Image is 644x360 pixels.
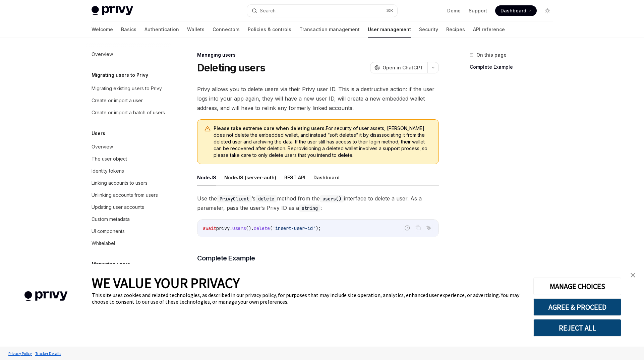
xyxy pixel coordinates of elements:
[197,253,255,263] span: Complete Example
[92,84,162,93] div: Migrating existing users to Privy
[533,278,621,295] button: MANAGE CHOICES
[204,126,211,132] svg: Warning
[86,107,172,119] a: Create or import a batch of users
[246,225,254,231] span: ().
[254,225,270,231] span: delete
[197,62,266,74] h1: Deleting users
[86,153,172,165] a: The user object
[313,170,340,185] button: Dashboard
[10,282,82,311] img: company logo
[121,21,136,38] a: Basics
[86,201,172,213] a: Updating user accounts
[419,21,438,38] a: Security
[383,64,423,71] span: Open in ChatGPT
[232,225,246,231] span: users
[92,203,144,211] div: Updating user accounts
[370,62,427,73] button: Open in ChatGPT
[92,292,523,305] div: This site uses cookies and related technologies, as described in our privacy policy, for purposes...
[197,84,439,113] span: Privy allows you to delete users via their Privy user ID. This is a destructive action: if the us...
[631,273,635,278] img: close banner
[92,97,143,105] div: Create or import a user
[86,237,172,249] a: Whitelabel
[224,170,276,185] button: NodeJS (server-auth)
[299,21,360,38] a: Transaction management
[320,195,344,202] code: users()
[414,224,422,232] button: Copy the contents from the code block
[92,50,113,58] div: Overview
[203,225,216,231] span: await
[217,195,252,202] code: PrivyClient
[197,170,216,185] button: NodeJS
[86,141,172,153] a: Overview
[86,177,172,189] a: Linking accounts to users
[299,204,320,212] code: string
[92,21,113,38] a: Welcome
[284,170,305,185] button: REST API
[92,155,127,163] div: The user object
[368,21,411,38] a: User management
[34,348,63,359] a: Tracker Details
[447,7,461,14] a: Demo
[86,95,172,107] a: Create or import a user
[469,7,487,14] a: Support
[92,239,115,247] div: Whitelabel
[230,225,232,231] span: .
[92,6,133,15] img: light logo
[86,225,172,237] a: UI components
[315,225,321,231] span: );
[7,348,34,359] a: Privacy Policy
[187,21,204,38] a: Wallets
[386,8,393,13] span: ⌘ K
[214,125,326,131] strong: Please take extreme care when deleting users.
[260,7,279,15] div: Search...
[92,129,105,137] h5: Users
[197,52,439,58] div: Managing users
[424,224,433,232] button: Ask AI
[92,274,240,292] span: WE VALUE YOUR PRIVACY
[214,125,432,159] span: For security of user assets, [PERSON_NAME] does not delete the embedded wallet, and instead “soft...
[403,224,412,232] button: Report incorrect code
[92,109,165,117] div: Create or import a batch of users
[533,298,621,316] button: AGREE & PROCEED
[270,225,273,231] span: (
[446,21,465,38] a: Recipes
[495,5,537,16] a: Dashboard
[92,167,124,175] div: Identity tokens
[92,227,125,235] div: UI components
[197,194,439,213] span: Use the ’s method from the interface to delete a user. As a parameter, pass the user’s Privy ID a...
[626,268,640,282] a: close banner
[533,319,621,337] button: REJECT ALL
[213,21,240,38] a: Connectors
[86,165,172,177] a: Identity tokens
[542,5,553,16] button: Toggle dark mode
[92,179,148,187] div: Linking accounts to users
[92,260,130,268] h5: Managing users
[92,143,113,151] div: Overview
[473,21,505,38] a: API reference
[248,21,291,38] a: Policies & controls
[501,7,526,14] span: Dashboard
[255,195,277,202] code: delete
[247,5,397,17] button: Search...⌘K
[86,213,172,225] a: Custom metadata
[273,225,315,231] span: 'insert-user-id'
[86,82,172,95] a: Migrating existing users to Privy
[144,21,179,38] a: Authentication
[92,71,148,79] h5: Migrating users to Privy
[92,215,130,223] div: Custom metadata
[86,189,172,201] a: Unlinking accounts from users
[216,225,230,231] span: privy
[92,191,158,199] div: Unlinking accounts from users
[470,62,558,72] a: Complete Example
[86,48,172,60] a: Overview
[476,51,507,59] span: On this page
